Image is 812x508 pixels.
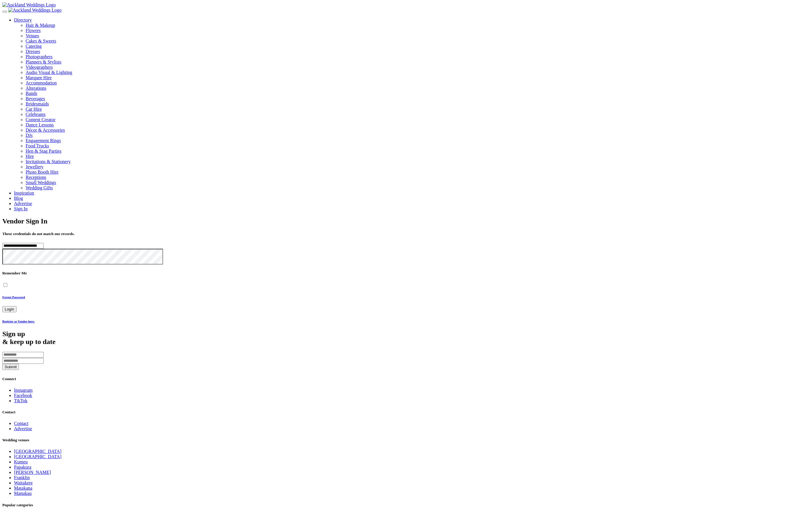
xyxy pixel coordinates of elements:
[26,33,810,38] a: Venues
[26,117,56,122] a: Content Creator
[14,393,32,398] a: Facebook
[2,410,810,414] h5: Contact
[14,459,28,464] a: Kumeu
[14,190,34,195] a: Inspiration
[26,70,810,75] a: Audio Visual & Lighting
[2,306,17,312] button: Login
[14,465,31,470] a: Papakura
[26,149,61,154] a: Hen & Stag Parties
[26,54,810,59] a: Photographers
[14,421,29,426] a: Contact
[26,91,37,96] a: Bands
[26,23,810,28] a: Hair & Makeup
[2,2,56,8] img: Auckland Weddings Logo
[2,330,25,338] span: Sign up
[2,503,810,507] h5: Popular categories
[14,196,23,201] a: Blog
[26,107,42,112] a: Car Hire
[26,133,33,138] a: DJs
[26,75,810,80] a: Marquee Hire
[26,143,49,148] a: Food Trucks
[26,49,810,54] a: Dresses
[26,164,43,169] a: Jewellery
[14,398,27,403] a: TikTok
[26,112,45,117] a: Celebrants
[26,38,810,44] a: Cakes & Sweets
[14,206,28,211] a: Sign In
[26,180,56,185] a: Small Weddings
[2,364,19,370] button: Submit
[14,426,32,431] a: Advertise
[26,128,65,133] a: Décor & Accessories
[2,377,810,381] h5: Connect
[2,11,7,13] button: Menu
[2,217,810,225] h1: Vendor Sign In
[2,320,810,323] a: Register as Vendor here.
[26,175,46,180] a: Receptions
[2,330,810,346] h2: & keep up to date
[14,480,33,485] a: Waitakere
[26,44,810,49] a: Catering
[2,271,810,276] h5: Remember Me
[3,283,7,287] input: Remember Me
[8,8,61,13] img: Auckland Weddings Logo
[26,86,46,91] a: Alterations
[26,154,34,159] a: Hire
[26,185,53,190] a: Wedding Gifts
[14,454,61,459] a: [GEOGRAPHIC_DATA]
[2,438,810,442] h5: Wedding venues
[14,449,61,454] a: [GEOGRAPHIC_DATA]
[26,28,810,33] a: Flowers
[14,486,32,491] a: Matakana
[26,122,54,127] a: Dance Lessons
[26,101,49,106] a: Bridesmaids
[26,80,57,85] a: Accommodation
[14,491,31,496] a: Manukau
[26,159,71,164] a: Invitations & Stationery
[26,170,59,174] a: Photo Booth Hire
[26,138,61,143] a: Engagement Rings
[26,96,45,101] a: Beverages
[2,295,810,299] a: Forgot Password
[26,59,810,65] a: Planners & Stylists
[14,475,30,480] a: Franklin
[14,388,33,393] a: Instagram
[26,65,810,70] a: Videographers
[14,201,32,206] a: Advertise
[14,17,32,22] a: Directory
[14,470,51,475] a: [PERSON_NAME]
[2,232,810,236] h5: These credentials do not match our records.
